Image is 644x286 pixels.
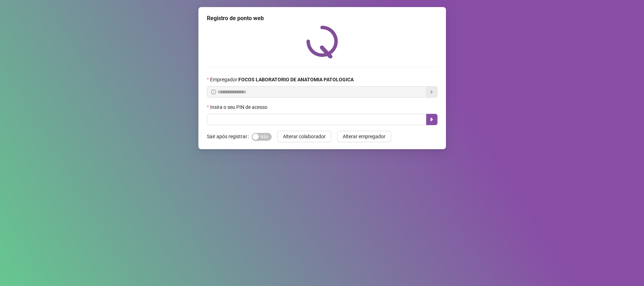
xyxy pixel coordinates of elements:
[207,14,437,23] div: Registro de ponto web
[238,77,354,82] strong: FOCOS LABORATORIO DE ANATOMIA PATOLOGICA
[277,131,331,142] button: Alterar colaborador
[429,117,435,122] span: caret-right
[337,131,391,142] button: Alterar empregador
[283,133,326,140] span: Alterar colaborador
[343,133,385,140] span: Alterar empregador
[207,103,272,111] label: Insira o seu PIN de acesso
[207,131,252,142] label: Sair após registrar
[210,76,354,83] span: Empregador :
[306,25,338,58] img: QRPoint
[211,89,216,94] span: info-circle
